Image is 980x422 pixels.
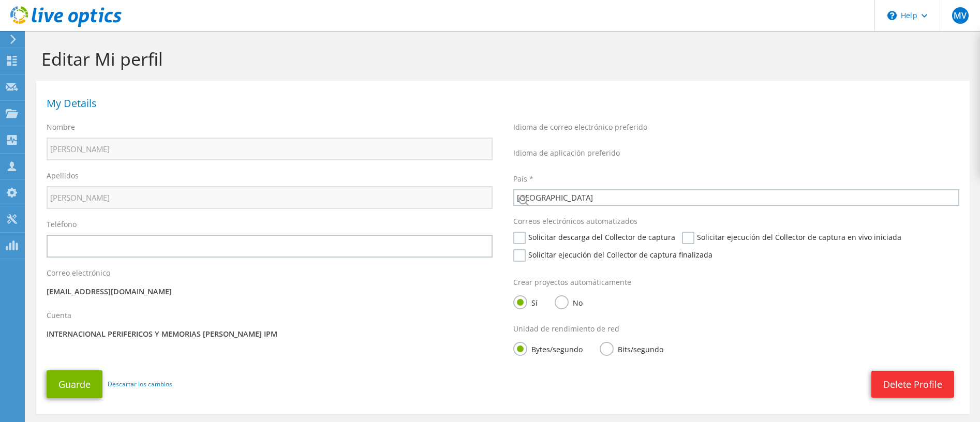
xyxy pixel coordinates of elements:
[47,122,75,132] label: Nombre
[513,342,583,355] label: Bytes/segundo
[513,122,647,132] label: Idioma de correo electrónico preferido
[108,379,172,390] a: Descartar los cambios
[47,286,493,297] p: [EMAIL_ADDRESS][DOMAIN_NAME]
[513,232,675,244] label: Solicitar descarga del Collector de captura
[952,7,969,24] span: MV
[47,98,954,109] h1: My Details
[871,371,954,398] a: Delete Profile
[555,295,583,308] label: No
[47,328,493,340] p: INTERNACIONAL PERIFERICOS Y MEMORIAS [PERSON_NAME] IPM
[47,310,71,321] label: Cuenta
[682,232,901,244] label: Solicitar ejecución del Collector de captura en vivo iniciada
[513,249,712,262] label: Solicitar ejecución del Collector de captura finalizada
[47,370,102,398] button: Guarde
[600,342,663,355] label: Bits/segundo
[513,324,619,334] label: Unidad de rendimiento de red
[887,11,897,20] svg: \n
[41,48,959,70] h1: Editar Mi perfil
[47,219,77,230] label: Teléfono
[513,295,538,308] label: Sí
[513,277,631,288] label: Crear proyectos automáticamente
[47,171,79,181] label: Apellidos
[513,174,533,184] label: País *
[513,216,637,227] label: Correos electrónicos automatizados
[47,268,110,278] label: Correo electrónico
[513,148,620,158] label: Idioma de aplicación preferido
